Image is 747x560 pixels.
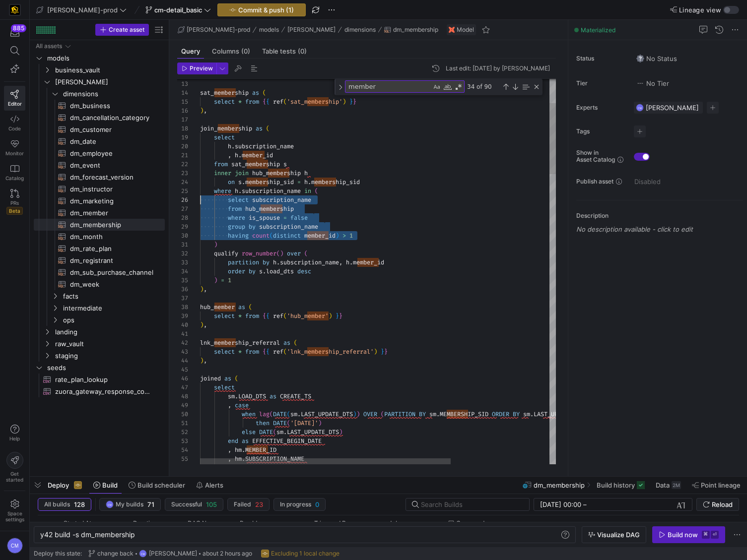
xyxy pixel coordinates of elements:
[34,243,165,254] a: dm_rate_plan​​​​​​​​​​
[89,477,122,494] button: Build
[55,76,163,88] span: [PERSON_NAME]
[4,111,25,135] a: Code
[214,160,228,168] span: from
[339,258,342,266] span: ,
[297,178,301,186] span: =
[259,547,342,560] button: Excluding 1 local change
[177,258,188,267] div: 33
[304,187,311,195] span: in
[34,52,165,64] div: Press SPACE to select this row.
[245,178,294,186] span: membership_sid
[70,195,153,207] span: dm_marketing​​​​​​​​​​
[421,500,521,508] input: Search Builds
[576,55,626,62] span: Status
[646,104,699,112] span: [PERSON_NAME]
[177,204,188,213] div: 27
[70,207,153,219] span: dm_member​​​​​​​​​​
[242,187,301,195] span: subscription_name
[533,83,541,91] div: Close (Escape)
[266,98,270,106] span: {
[273,98,283,106] span: ref
[55,326,163,338] span: landing
[249,267,256,275] span: by
[582,526,646,543] button: Visualize DAG
[8,125,21,131] span: Code
[34,266,165,278] a: dm_sub_purchase_channel​​​​​​​​​​
[34,3,129,16] button: [PERSON_NAME]-prod
[235,187,238,195] span: h
[308,178,311,186] span: .
[212,48,250,55] span: Columns
[8,436,21,441] span: Help
[34,124,165,135] div: Press SPACE to select this row.
[47,6,118,14] span: [PERSON_NAME]-prod
[34,207,165,219] div: Press SPACE to select this row.
[200,107,204,115] span: )
[393,26,438,33] span: dm_membership
[228,267,245,275] span: order
[109,26,144,33] span: Create asset
[4,495,25,527] a: Spacesettings
[4,135,25,160] a: Monitor
[5,175,24,181] span: Catalog
[192,477,228,494] button: Alerts
[214,98,235,106] span: select
[336,232,339,240] span: )
[36,43,62,50] div: All assets
[63,303,163,314] span: intermediate
[336,79,345,95] div: Toggle Replace
[304,249,308,257] span: (
[711,531,719,539] kbd: ⏎
[70,231,153,243] span: dm_month​​​​​​​​​​
[636,55,677,62] span: No Status
[259,223,318,231] span: subscription_name
[34,112,165,124] div: Press SPACE to select this row.
[252,89,259,97] span: as
[177,142,188,151] div: 20
[290,214,308,222] span: false
[99,498,161,511] button: CMMy builds71
[249,223,256,231] span: by
[668,531,698,539] div: Build now
[259,26,279,33] span: models
[55,350,163,362] span: staging
[235,142,294,150] span: subscription_name
[34,88,165,100] div: Press SPACE to select this row.
[177,124,188,133] div: 18
[382,24,441,36] button: dm_membership
[165,498,223,511] button: Successful105
[235,151,238,159] span: h
[287,26,336,33] span: [PERSON_NAME]
[454,82,464,92] div: Use Regular Expression (⌥⌘R)
[34,147,165,159] a: dm_employee​​​​​​​​​​
[63,88,163,100] span: dimensions
[34,100,165,112] div: Press SPACE to select this row.
[177,169,188,178] div: 23
[34,147,165,159] div: Press SPACE to select this row.
[124,477,190,494] button: Build scheduler
[252,232,270,240] span: count
[273,232,301,240] span: distinct
[349,258,353,266] span: .
[177,115,188,124] div: 17
[502,83,510,91] div: Previous Match (⇧Enter)
[8,101,22,107] span: Editor
[4,185,25,219] a: PRsBeta
[177,106,188,115] div: 16
[280,258,339,266] span: subscription_name
[273,258,276,266] span: h
[47,362,163,373] span: seeds
[228,258,259,266] span: partition
[242,151,273,159] span: member_id
[177,195,188,204] div: 26
[4,535,25,556] button: CM
[651,477,685,494] button: Data2M
[273,498,326,511] button: In progress0
[597,531,640,539] span: Visualize DAG
[70,243,153,254] span: dm_rate_plan​​​​​​​​​​
[311,178,360,186] span: membership_sid
[238,187,242,195] span: .
[457,26,474,33] span: Model
[5,510,24,522] span: Space settings
[228,151,231,159] span: ,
